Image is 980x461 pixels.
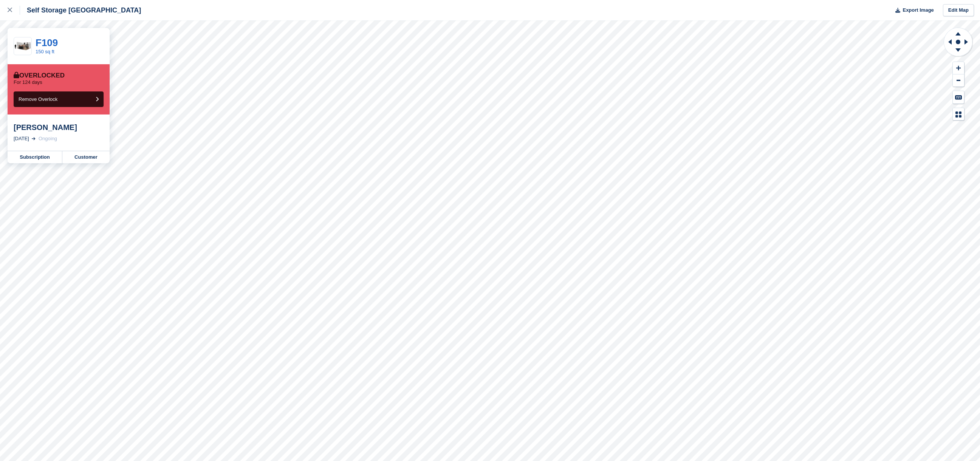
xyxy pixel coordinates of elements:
[14,72,65,79] div: Overlocked
[953,62,964,74] button: Zoom In
[32,137,36,140] img: arrow-right-light-icn-cde0832a797a2874e46488d9cf13f60e5c3a73dbe684e267c42b8395dfbc2abf.svg
[943,4,974,17] a: Edit Map
[953,74,964,87] button: Zoom Out
[20,6,141,15] div: Self Storage [GEOGRAPHIC_DATA]
[14,123,104,132] div: [PERSON_NAME]
[39,135,57,142] div: Ongoing
[36,37,58,48] a: F109
[903,6,934,14] span: Export Image
[14,91,104,107] button: Remove Overlock
[62,151,110,163] a: Customer
[14,40,31,53] img: 150-sqft-unit.jpg
[14,135,29,142] div: [DATE]
[891,4,934,17] button: Export Image
[14,79,42,85] p: For 124 days
[19,96,57,102] span: Remove Overlock
[953,108,964,121] button: Map Legend
[953,91,964,104] button: Keyboard Shortcuts
[36,49,54,54] a: 150 sq ft
[8,151,62,163] a: Subscription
